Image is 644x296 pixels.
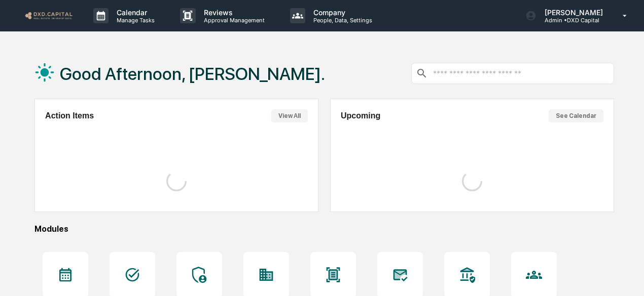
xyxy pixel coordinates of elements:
p: Admin • DXD Capital [536,17,608,24]
h2: Upcoming [341,111,380,120]
p: People, Data, Settings [305,17,377,24]
p: Company [305,8,377,17]
p: [PERSON_NAME] [536,8,608,17]
div: Modules [34,224,614,234]
h2: Action Items [45,111,94,120]
button: See Calendar [549,109,603,122]
img: logo [24,11,73,20]
p: Reviews [196,8,270,17]
button: View All [271,109,308,122]
h1: Good Afternoon, [PERSON_NAME]. [60,64,325,84]
p: Manage Tasks [109,17,160,24]
p: Calendar [109,8,160,17]
p: Approval Management [196,17,270,24]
